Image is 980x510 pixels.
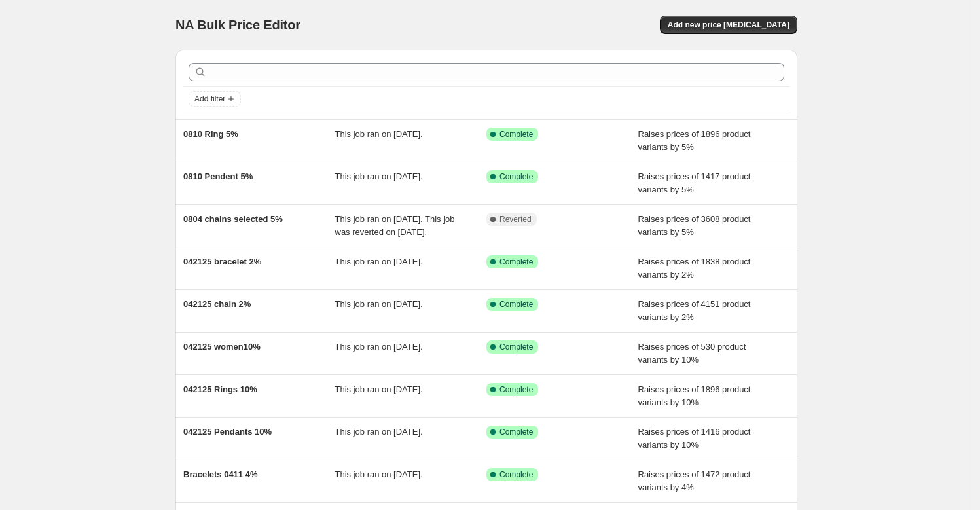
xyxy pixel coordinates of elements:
[499,257,533,267] span: Complete
[335,427,423,437] span: This job ran on [DATE].
[499,214,532,225] span: Reverted
[183,342,261,352] span: 042125 women10%
[335,214,455,237] span: This job ran on [DATE]. This job was reverted on [DATE].
[638,342,746,365] span: Raises prices of 530 product variants by 10%
[499,469,533,480] span: Complete
[194,94,225,104] span: Add filter
[183,129,238,139] span: 0810 Ring 5%
[175,18,300,32] span: NA Bulk Price Editor
[660,16,797,34] button: Add new price [MEDICAL_DATA]
[189,91,241,107] button: Add filter
[335,129,423,139] span: This job ran on [DATE].
[499,342,533,352] span: Complete
[499,172,533,182] span: Complete
[638,427,751,450] span: Raises prices of 1416 product variants by 10%
[335,384,423,394] span: This job ran on [DATE].
[335,342,423,352] span: This job ran on [DATE].
[335,469,423,479] span: This job ran on [DATE].
[638,384,751,407] span: Raises prices of 1896 product variants by 10%
[638,214,751,237] span: Raises prices of 3608 product variants by 5%
[183,172,253,181] span: 0810 Pendent 5%
[638,469,751,492] span: Raises prices of 1472 product variants by 4%
[183,257,261,266] span: 042125 bracelet 2%
[638,257,751,280] span: Raises prices of 1838 product variants by 2%
[183,214,283,224] span: 0804 chains selected 5%
[183,384,257,394] span: 042125 Rings 10%
[638,129,751,152] span: Raises prices of 1896 product variants by 5%
[183,427,272,437] span: 042125 Pendants 10%
[499,299,533,310] span: Complete
[638,172,751,194] span: Raises prices of 1417 product variants by 5%
[499,129,533,139] span: Complete
[183,299,251,309] span: 042125 chain 2%
[335,257,423,266] span: This job ran on [DATE].
[335,299,423,309] span: This job ran on [DATE].
[335,172,423,181] span: This job ran on [DATE].
[638,299,751,322] span: Raises prices of 4151 product variants by 2%
[499,384,533,395] span: Complete
[668,20,789,30] span: Add new price [MEDICAL_DATA]
[499,427,533,437] span: Complete
[183,469,257,479] span: Bracelets 0411 4%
